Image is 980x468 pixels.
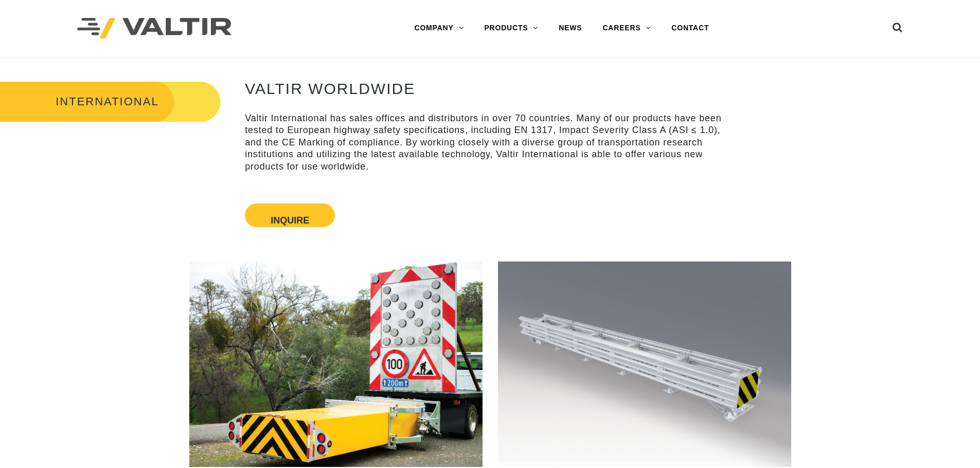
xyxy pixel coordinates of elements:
[474,18,548,39] a: PRODUCTS
[661,18,719,39] a: CONTACT
[592,18,661,39] a: CAREERS
[271,216,309,218] button: Inquire
[245,80,735,97] h2: VALTIR WORLDWIDE
[548,18,592,39] a: NEWS
[77,18,231,39] img: Valtir
[404,18,474,39] a: COMPANY
[245,113,735,173] p: Valtir International has sales offices and distributors in over 70 countries. Many of our product...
